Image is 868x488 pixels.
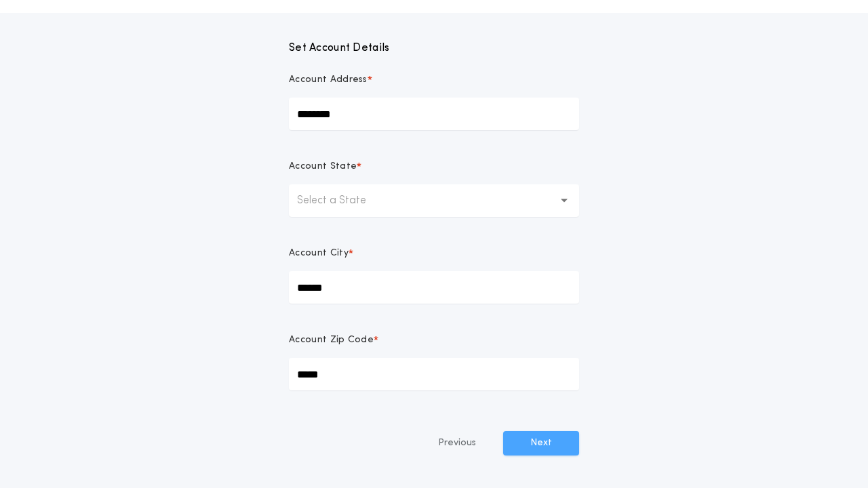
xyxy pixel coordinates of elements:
[289,40,579,56] h3: Set Account Details
[297,192,388,209] p: Select a State
[289,184,579,217] button: Select a State
[411,431,503,455] button: Previous
[289,271,579,304] input: Account City*
[289,358,579,390] input: Account Zip Code*
[289,247,349,260] p: Account City
[289,160,357,174] p: Account State
[289,73,368,87] p: Account Address
[289,98,579,130] input: Account Address*
[503,431,579,455] button: Next
[289,333,374,347] p: Account Zip Code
